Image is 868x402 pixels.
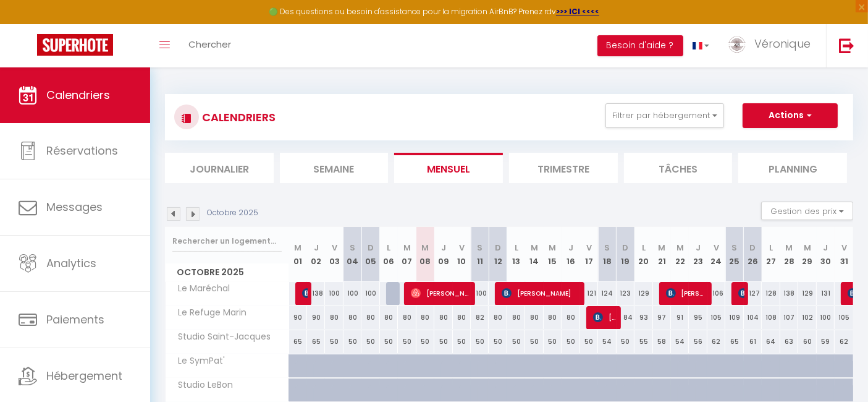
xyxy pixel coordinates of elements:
[502,281,579,305] span: [PERSON_NAME]
[604,242,610,254] abbr: S
[666,281,708,305] span: [PERSON_NAME]
[361,330,379,353] div: 50
[622,242,628,254] abbr: D
[167,330,274,344] span: Studio Saint-Jacques
[471,282,489,305] div: 100
[172,230,282,252] input: Rechercher un logement...
[658,242,665,254] abbr: M
[507,330,525,353] div: 50
[586,242,592,254] abbr: V
[817,330,835,353] div: 59
[617,330,634,353] div: 50
[507,227,525,282] th: 13
[798,282,816,305] div: 129
[459,242,465,254] abbr: V
[394,153,503,183] li: Mensuel
[343,306,361,329] div: 80
[556,6,599,17] strong: >>> ICI <<<<
[307,330,325,353] div: 65
[453,227,471,282] th: 10
[332,242,337,254] abbr: V
[207,207,258,219] p: Octobre 2025
[634,282,652,305] div: 129
[368,242,374,254] abbr: D
[398,306,416,329] div: 80
[744,306,762,329] div: 104
[531,242,538,254] abbr: M
[380,227,398,282] th: 06
[471,306,489,329] div: 82
[707,282,725,305] div: 106
[689,227,707,282] th: 23
[762,330,780,353] div: 64
[361,306,379,329] div: 80
[307,227,325,282] th: 02
[471,330,489,353] div: 50
[762,282,780,305] div: 128
[307,282,325,305] div: 138
[738,153,847,183] li: Planning
[744,227,762,282] th: 26
[453,306,471,329] div: 80
[696,242,701,254] abbr: J
[562,330,579,353] div: 50
[817,282,835,305] div: 131
[798,227,816,282] th: 29
[744,330,762,353] div: 61
[823,242,828,254] abbr: J
[188,38,231,51] span: Chercher
[350,242,355,254] abbr: S
[780,306,798,329] div: 107
[165,153,274,183] li: Journalier
[525,227,543,282] th: 14
[725,227,743,282] th: 25
[707,227,725,282] th: 24
[507,306,525,329] div: 80
[761,202,853,220] button: Gestion des prix
[725,330,743,353] div: 65
[325,227,343,282] th: 03
[676,242,684,254] abbr: M
[593,306,617,329] span: [PERSON_NAME]
[580,227,598,282] th: 17
[489,306,507,329] div: 80
[46,368,122,383] span: Hébergement
[416,227,434,282] th: 08
[343,282,361,305] div: 100
[804,242,811,254] abbr: M
[343,330,361,353] div: 50
[46,199,103,215] span: Messages
[835,306,853,329] div: 105
[597,35,683,56] button: Besoin d'aide ?
[568,242,573,254] abbr: J
[728,35,746,53] img: ...
[325,330,343,353] div: 50
[598,227,616,282] th: 18
[671,330,689,353] div: 54
[411,281,471,305] span: [PERSON_NAME]
[780,282,798,305] div: 138
[743,103,838,128] button: Actions
[325,306,343,329] div: 80
[580,282,598,305] div: 121
[617,227,634,282] th: 19
[403,242,411,254] abbr: M
[46,143,118,158] span: Réservations
[624,153,733,183] li: Tâches
[798,306,816,329] div: 102
[314,242,319,254] abbr: J
[762,306,780,329] div: 108
[166,263,289,281] span: Octobre 2025
[634,330,652,353] div: 55
[653,306,671,329] div: 97
[289,227,307,282] th: 01
[725,306,743,329] div: 109
[167,306,250,320] span: Le Refuge Marin
[495,242,501,254] abbr: D
[835,227,853,282] th: 31
[289,330,307,353] div: 65
[294,242,301,254] abbr: M
[653,227,671,282] th: 21
[617,282,634,305] div: 123
[634,306,652,329] div: 93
